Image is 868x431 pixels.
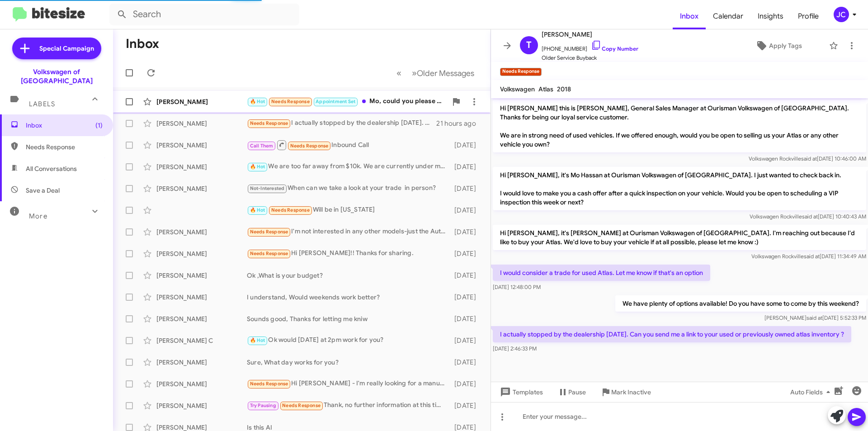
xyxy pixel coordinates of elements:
div: 21 hours ago [436,119,483,128]
span: Needs Response [271,99,310,104]
button: Previous [391,64,407,82]
span: Pause [568,384,586,400]
button: Next [406,64,480,82]
span: Appointment Set [316,99,355,104]
div: [PERSON_NAME] [156,184,247,193]
div: Ok ,What is your budget? [247,271,450,280]
h1: Inbox [126,37,159,51]
p: I actually stopped by the dealership [DATE]. Can you send me a link to your used or previously ow... [493,326,851,342]
span: said at [802,213,818,220]
button: Pause [550,384,593,400]
span: said at [801,155,817,162]
a: Special Campaign [12,38,101,59]
div: [PERSON_NAME] [156,227,247,237]
div: [DATE] [450,141,483,150]
span: Needs Response [282,403,321,408]
div: I actually stopped by the dealership [DATE]. Can you send me a link to your used or previously ow... [247,118,436,128]
span: Templates [498,384,543,400]
span: Atlas [538,85,553,93]
p: Hi [PERSON_NAME], it's Mo Hassan at Ourisman Volkswagen of [GEOGRAPHIC_DATA]. I just wanted to ch... [493,167,866,210]
a: Inbox [673,3,706,29]
button: Apply Tags [732,38,825,54]
div: [DATE] [450,336,483,345]
div: [DATE] [450,206,483,215]
span: Needs Response [250,229,288,235]
button: Auto Fields [783,384,841,400]
div: [DATE] [450,184,483,193]
div: Will be in [US_STATE] [247,205,450,215]
span: Older Service Buyback [542,53,638,62]
span: Needs Response [26,142,103,152]
span: Special Campaign [39,44,94,53]
div: [DATE] [450,293,483,302]
div: [DATE] [450,401,483,410]
div: Sounds good, Thanks for letting me kniw [247,314,450,323]
div: [DATE] [450,271,483,280]
a: Profile [791,3,826,29]
span: [DATE] 2:46:33 PM [493,345,537,352]
div: Sure, What day works for you? [247,358,450,367]
span: Try Pausing [250,403,276,408]
div: [PERSON_NAME] [156,379,247,388]
span: (1) [95,121,103,130]
div: When can we take a look at your trade in person? [247,183,450,194]
div: [PERSON_NAME] [156,293,247,302]
span: More [29,212,47,220]
div: [PERSON_NAME] [156,314,247,323]
span: Labels [29,100,55,108]
div: [PERSON_NAME] [156,162,247,171]
div: [PERSON_NAME] C [156,336,247,345]
span: « [396,67,401,79]
div: I understand, Would weekends work better? [247,293,450,302]
span: Save a Deal [26,186,60,195]
button: JC [826,7,858,22]
div: [PERSON_NAME] [156,358,247,367]
p: Hi [PERSON_NAME], it's [PERSON_NAME] at Ourisman Volkswagen of [GEOGRAPHIC_DATA]. I'm reaching ou... [493,225,866,250]
div: [DATE] [450,379,483,388]
span: Not-Interested [250,185,285,191]
div: [DATE] [450,227,483,237]
span: Needs Response [250,381,288,387]
p: Hi [PERSON_NAME] this is [PERSON_NAME], General Sales Manager at Ourisman Volkswagen of [GEOGRAPH... [493,100,866,152]
button: Mark Inactive [593,384,658,400]
div: JC [834,7,849,22]
button: Templates [491,384,550,400]
div: [PERSON_NAME] [156,141,247,150]
div: Hi [PERSON_NAME]!! Thanks for sharing. [247,248,450,259]
span: Volkswagen Rockville [DATE] 10:40:43 AM [750,213,866,220]
div: [DATE] [450,249,483,258]
span: Older Messages [417,68,474,78]
span: Needs Response [250,251,288,256]
a: Copy Number [591,45,638,52]
span: Volkswagen Rockville [DATE] 10:46:00 AM [749,155,866,162]
div: Ok would [DATE] at 2pm work for you? [247,335,450,346]
div: Thank, no further information at this time. I am thinking about ordering a 2026 Emira Racing Line... [247,400,450,411]
div: [PERSON_NAME] [156,119,247,128]
a: Calendar [706,3,750,29]
span: Inbox [26,121,103,130]
span: 2018 [557,85,571,93]
span: 🔥 Hot [250,207,265,213]
p: I would consider a trade for used Atlas. Let me know if that's an option [493,265,710,281]
input: Search [109,4,299,25]
span: Volkswagen [500,85,535,93]
div: [DATE] [450,162,483,171]
a: Insights [750,3,791,29]
div: [PERSON_NAME] [156,249,247,258]
nav: Page navigation example [392,64,480,82]
div: [DATE] [450,358,483,367]
span: said at [804,253,820,260]
div: [DATE] [450,314,483,323]
span: 🔥 Hot [250,99,265,104]
div: Mo, could you please let us know when the touch up paint will be ready? No one has called or foll... [247,96,447,107]
small: Needs Response [500,68,542,76]
span: Needs Response [290,143,329,149]
div: [PERSON_NAME] [156,97,247,106]
div: [PERSON_NAME] [156,271,247,280]
div: I'm not interested in any other models-just the Autobahn GTI [247,227,450,237]
div: [PERSON_NAME] [156,401,247,410]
